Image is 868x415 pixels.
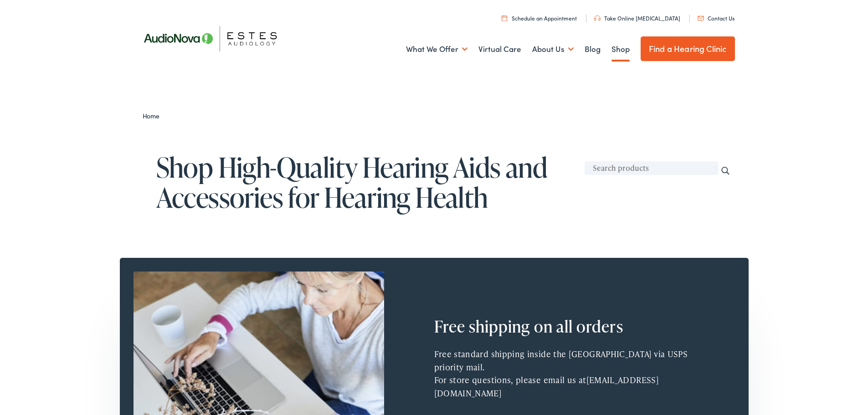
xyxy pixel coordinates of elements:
p: Free standard shipping inside the [GEOGRAPHIC_DATA] via USPS priority mail. [434,348,710,374]
a: Schedule an Appointment [502,14,577,22]
h2: Free shipping on all orders [434,317,671,336]
a: Contact Us [698,14,734,22]
h1: Shop High-Quality Hearing Aids and Accessories for Hearing Health [156,152,735,212]
a: Shop [611,32,630,66]
a: Blog [585,32,601,66]
a: Virtual Care [478,32,521,66]
a: Take Online [MEDICAL_DATA] [594,14,680,22]
img: utility icon [594,15,601,21]
input: Search products [585,161,719,175]
a: Find a Hearing Clinic [641,36,735,61]
a: Home [143,111,164,120]
img: utility icon [502,15,507,21]
a: About Us [532,32,574,66]
a: What We Offer [406,32,467,66]
input: Search [720,166,730,176]
p: For store questions, please email us at [434,374,710,400]
img: utility icon [698,16,704,20]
